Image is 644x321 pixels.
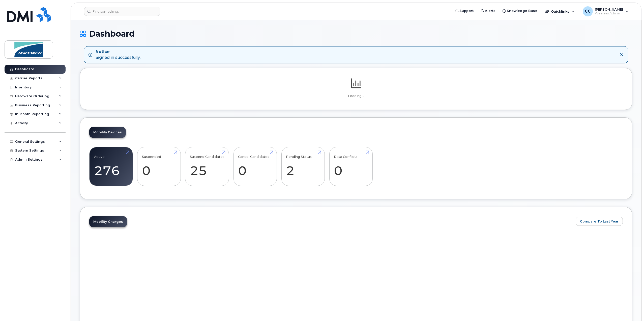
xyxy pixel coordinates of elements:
[238,150,272,183] a: Cancel Candidates 0
[576,217,623,226] button: Compare To Last Year
[94,150,128,183] a: Active 276
[580,219,619,224] span: Compare To Last Year
[334,150,368,183] a: Data Conflicts 0
[96,49,140,61] div: Signed in successfully.
[89,94,623,98] p: Loading...
[89,127,126,138] a: Mobility Devices
[96,49,140,55] strong: Notice
[80,29,632,38] h1: Dashboard
[190,150,224,183] a: Suspend Candidates 25
[89,216,127,227] a: Mobility Charges
[286,150,320,183] a: Pending Status 2
[142,150,176,183] a: Suspended 0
